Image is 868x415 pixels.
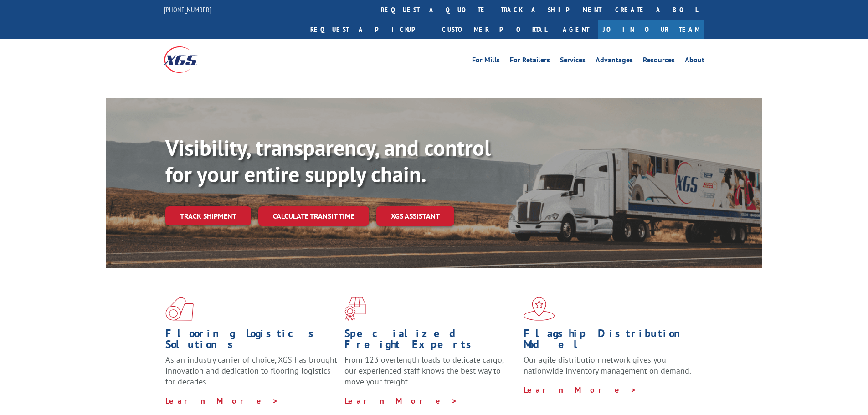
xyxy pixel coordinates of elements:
[524,354,691,376] span: Our agile distribution network gives you nationwide inventory management on demand.
[435,20,554,39] a: Customer Portal
[598,20,704,39] a: Join Our Team
[165,395,279,406] a: Learn More >
[165,206,251,225] a: Track shipment
[344,297,366,321] img: xgs-icon-focused-on-flooring-red
[165,297,194,321] img: xgs-icon-total-supply-chain-intelligence-red
[165,354,337,387] span: As an industry carrier of choice, XGS has brought innovation and dedication to flooring logistics...
[258,206,369,226] a: Calculate transit time
[510,56,550,67] a: For Retailers
[524,384,637,395] a: Learn More >
[344,354,517,395] p: From 123 overlength loads to delicate cargo, our experienced staff knows the best way to move you...
[344,328,517,354] h1: Specialized Freight Experts
[524,297,555,321] img: xgs-icon-flagship-distribution-model-red
[560,56,586,67] a: Services
[524,328,696,354] h1: Flagship Distribution Model
[376,206,454,226] a: XGS ASSISTANT
[164,5,211,14] a: [PHONE_NUMBER]
[685,56,704,67] a: About
[344,395,458,406] a: Learn More >
[303,20,435,39] a: Request a pickup
[165,328,338,354] h1: Flooring Logistics Solutions
[643,56,675,67] a: Resources
[165,133,491,188] b: Visibility, transparency, and control for your entire supply chain.
[472,56,500,67] a: For Mills
[554,20,598,39] a: Agent
[596,56,633,67] a: Advantages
